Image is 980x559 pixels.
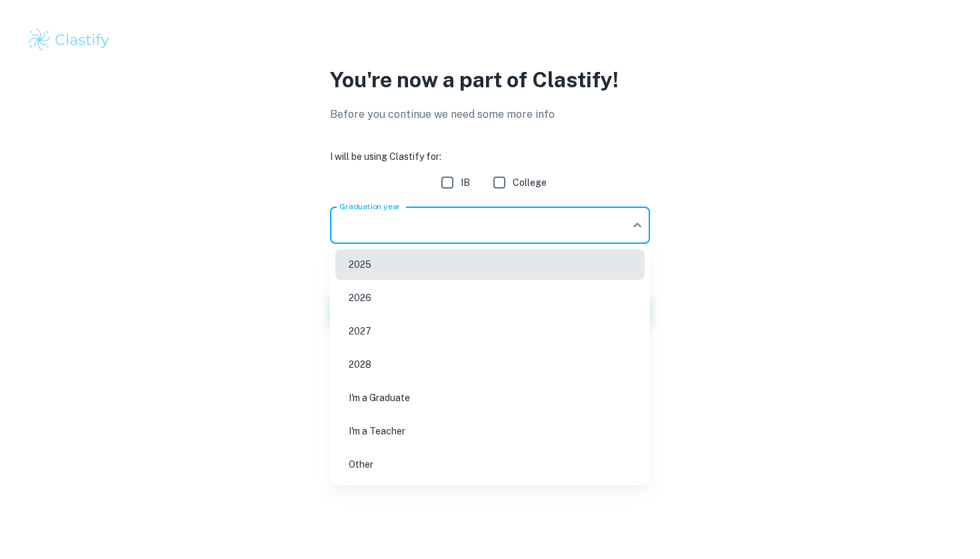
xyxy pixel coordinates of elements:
[335,249,645,280] li: 2025
[335,416,645,446] li: I'm a Teacher
[335,449,645,480] li: Other
[335,349,645,380] li: 2028
[335,382,645,413] li: I'm a Graduate
[335,316,645,346] li: 2027
[335,282,645,313] li: 2026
